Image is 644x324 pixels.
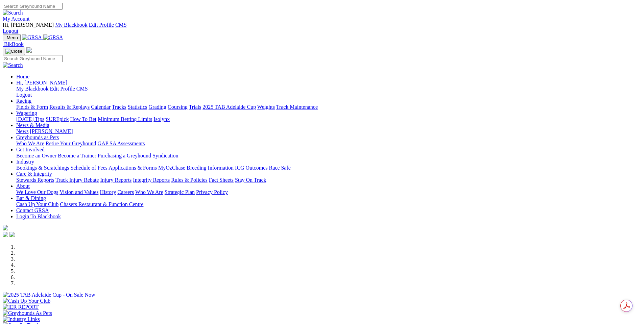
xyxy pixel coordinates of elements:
[5,49,22,54] img: Close
[16,189,641,195] div: About
[16,171,52,177] a: Care & Integrity
[30,128,73,134] a: [PERSON_NAME]
[112,104,126,110] a: Tracks
[3,310,52,316] img: Greyhounds As Pets
[16,153,641,159] div: Get Involved
[58,153,96,158] a: Become a Trainer
[257,104,275,110] a: Weights
[3,304,39,310] img: IER REPORT
[16,201,641,207] div: Bar & Dining
[100,177,132,183] a: Injury Reports
[91,104,111,110] a: Calendar
[187,165,234,171] a: Breeding Information
[3,41,24,47] a: BlkBook
[269,165,290,171] a: Race Safe
[16,159,34,165] a: Industry
[16,165,641,171] div: Industry
[16,214,61,219] a: Login To Blackbook
[59,189,98,195] a: Vision and Values
[135,189,163,195] a: Who We Are
[70,165,107,171] a: Schedule of Fees
[16,134,59,140] a: Greyhounds as Pets
[16,201,58,207] a: Cash Up Your Club
[109,165,157,171] a: Applications & Forms
[189,104,201,110] a: Trials
[76,86,88,92] a: CMS
[46,141,96,146] a: Retire Your Greyhound
[7,35,18,40] span: Menu
[16,177,54,183] a: Stewards Reports
[3,22,641,34] div: My Account
[16,147,45,152] a: Get Involved
[209,177,234,183] a: Fact Sheets
[55,177,99,183] a: Track Injury Rebate
[16,110,37,116] a: Wagering
[89,22,114,28] a: Edit Profile
[16,128,641,134] div: News & Media
[117,189,134,195] a: Careers
[98,116,152,122] a: Minimum Betting Limits
[276,104,318,110] a: Track Maintenance
[153,116,170,122] a: Isolynx
[16,183,30,189] a: About
[46,116,69,122] a: SUREpick
[70,116,97,122] a: How To Bet
[16,189,58,195] a: We Love Our Dogs
[16,74,29,79] a: Home
[168,104,188,110] a: Coursing
[235,165,267,171] a: ICG Outcomes
[3,10,23,16] img: Search
[16,86,641,98] div: Hi, [PERSON_NAME]
[16,116,641,122] div: Wagering
[152,153,178,158] a: Syndication
[3,16,30,22] a: My Account
[98,153,151,158] a: Purchasing a Greyhound
[26,47,32,53] img: logo-grsa-white.png
[16,207,49,213] a: Contact GRSA
[98,141,145,146] a: GAP SA Assessments
[3,22,54,28] span: Hi, [PERSON_NAME]
[16,80,69,85] a: Hi, [PERSON_NAME]
[16,104,641,110] div: Racing
[16,195,46,201] a: Bar & Dining
[235,177,266,183] a: Stay On Track
[3,316,40,322] img: Industry Links
[196,189,228,195] a: Privacy Policy
[16,98,31,104] a: Racing
[202,104,256,110] a: 2025 TAB Adelaide Cup
[158,165,185,171] a: MyOzChase
[3,48,25,55] button: Toggle navigation
[3,292,95,298] img: 2025 TAB Adelaide Cup - On Sale Now
[16,141,44,146] a: Who We Are
[133,177,170,183] a: Integrity Reports
[3,232,8,237] img: facebook.svg
[49,104,90,110] a: Results & Replays
[3,62,23,68] img: Search
[55,22,88,28] a: My Blackbook
[16,177,641,183] div: Care & Integrity
[3,225,8,230] img: logo-grsa-white.png
[3,3,63,10] input: Search
[16,86,49,92] a: My Blackbook
[22,34,42,41] img: GRSA
[3,298,50,304] img: Cash Up Your Club
[16,116,44,122] a: [DATE] Tips
[4,41,24,47] span: BlkBook
[16,104,48,110] a: Fields & Form
[171,177,208,183] a: Rules & Policies
[100,189,116,195] a: History
[16,141,641,147] div: Greyhounds as Pets
[16,92,32,98] a: Logout
[3,55,63,62] input: Search
[115,22,127,28] a: CMS
[16,153,56,158] a: Become an Owner
[16,165,69,171] a: Bookings & Scratchings
[165,189,195,195] a: Strategic Plan
[60,201,143,207] a: Chasers Restaurant & Function Centre
[43,34,63,41] img: GRSA
[3,28,18,34] a: Logout
[149,104,166,110] a: Grading
[16,80,67,85] span: Hi, [PERSON_NAME]
[9,232,15,237] img: twitter.svg
[3,34,21,41] button: Toggle navigation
